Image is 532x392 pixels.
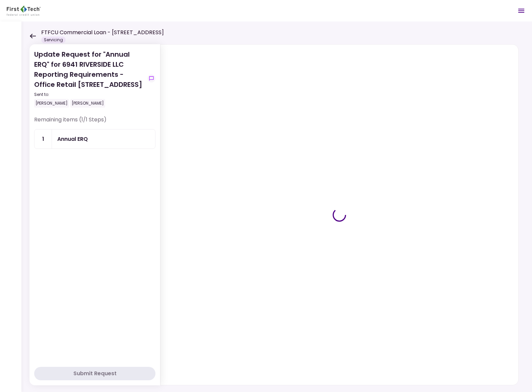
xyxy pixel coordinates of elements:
[35,129,52,149] div: 1
[41,37,66,43] div: Servicing
[57,135,88,143] div: Annual ERQ
[7,6,41,16] img: Partner icon
[34,129,155,149] a: 1Annual ERQ
[34,99,69,108] div: [PERSON_NAME]
[34,116,155,129] div: Remaining items (1/1 Steps)
[34,49,145,108] div: Update Request for "Annual ERQ" for 6941 RIVERSIDE LLC Reporting Requirements - Office Retail [ST...
[34,367,155,380] button: Submit Request
[70,99,105,108] div: [PERSON_NAME]
[41,29,164,37] h1: FTFCU Commercial Loan - [STREET_ADDRESS]
[513,3,529,19] button: Open menu
[73,370,117,378] div: Submit Request
[147,74,155,82] button: show-messages
[34,92,145,98] div: Sent to:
